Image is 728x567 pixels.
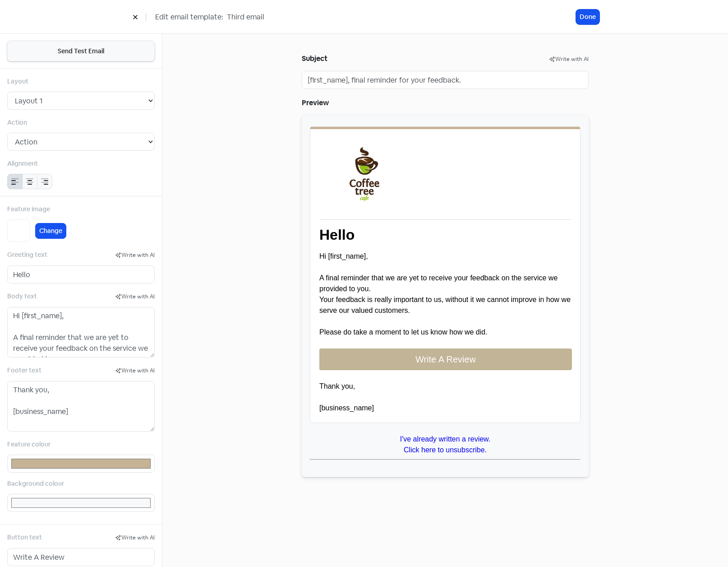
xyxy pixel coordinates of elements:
[121,534,155,541] span: Write with AI
[7,159,38,168] label: Alignment
[7,440,51,449] label: Feature colour
[7,533,115,542] label: Button text
[7,292,115,301] label: Body text
[18,112,53,128] span: Hello
[7,41,155,61] button: Send Test Email
[555,56,589,63] span: Write with AI
[7,77,28,86] label: Layout
[155,12,223,23] span: Edit email template:
[7,366,115,375] label: Footer text
[7,250,115,260] label: Greeting text
[18,233,270,255] a: Write A Review
[576,9,599,24] button: Done
[98,320,189,328] a: I've already written a review.
[102,331,185,339] a: Click here to unsubscribe.
[121,251,155,259] span: Write with AI
[18,23,108,95] img: 2adb7623-5850-44fd-84ce-d22fa7155e6b.png
[7,204,50,214] label: Feature image
[7,118,27,127] label: Action
[7,479,64,488] label: Background colour
[35,223,66,239] button: Change
[18,23,269,298] div: Hi [first_name], A final reminder that we are yet to receive your feedback on the service we prov...
[302,96,589,110] h5: Preview
[302,52,549,65] h5: Subject
[121,367,155,374] span: Write with AI
[121,293,155,300] span: Write with AI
